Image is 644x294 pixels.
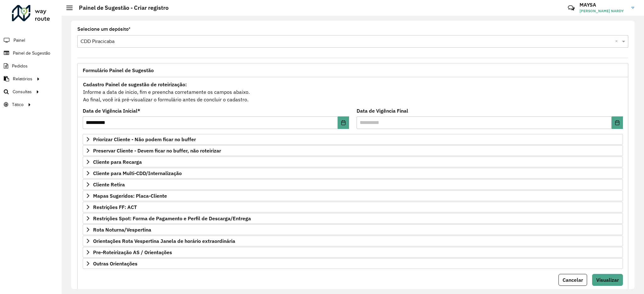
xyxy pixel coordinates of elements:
[83,107,140,115] label: Data de Vigência Inicial
[93,261,137,266] span: Outras Orientações
[13,50,50,56] span: Painel de Sugestão
[580,8,627,14] span: [PERSON_NAME] NARDY
[357,107,408,115] label: Data de Vigência Final
[564,1,578,15] a: Contato Rápido
[83,236,623,246] a: Orientações Rota Vespertina Janela de horário extraordinária
[596,277,619,283] span: Visualizar
[83,247,623,258] a: Pre-Roteirização AS / Orientações
[83,258,623,269] a: Outras Orientações
[580,2,627,8] h3: MAYSA
[14,37,25,44] span: Painel
[612,116,623,129] button: Choose Date
[93,137,196,142] span: Priorizar Cliente - Não podem ficar no buffer
[77,25,130,33] label: Selecione um depósito
[615,38,620,45] span: Clear all
[83,134,623,145] a: Priorizar Cliente - Não podem ficar no buffer
[12,101,24,108] span: Tático
[93,238,235,243] span: Orientações Rota Vespertina Janela de horário extraordinária
[93,148,221,153] span: Preservar Cliente - Devem ficar no buffer, não roteirizar
[73,4,169,11] h2: Painel de Sugestão - Criar registro
[93,171,182,176] span: Cliente para Multi-CDD/Internalização
[93,227,151,232] span: Rota Noturna/Vespertina
[563,277,583,283] span: Cancelar
[83,168,623,179] a: Cliente para Multi-CDD/Internalização
[83,179,623,190] a: Cliente Retira
[13,76,32,82] span: Relatórios
[83,145,623,156] a: Preservar Cliente - Devem ficar no buffer, não roteirizar
[338,116,349,129] button: Choose Date
[83,202,623,212] a: Restrições FF: ACT
[93,216,251,221] span: Restrições Spot: Forma de Pagamento e Perfil de Descarga/Entrega
[13,88,32,95] span: Consultas
[83,157,623,167] a: Cliente para Recarga
[93,182,125,187] span: Cliente Retira
[12,63,28,69] span: Pedidos
[83,213,623,224] a: Restrições Spot: Forma de Pagamento e Perfil de Descarga/Entrega
[83,68,154,73] span: Formulário Painel de Sugestão
[93,205,137,210] span: Restrições FF: ACT
[93,250,172,255] span: Pre-Roteirização AS / Orientações
[592,274,623,286] button: Visualizar
[83,190,623,201] a: Mapas Sugeridos: Placa-Cliente
[558,274,587,286] button: Cancelar
[83,81,187,88] strong: Cadastro Painel de sugestão de roteirização:
[83,224,623,235] a: Rota Noturna/Vespertina
[93,193,167,198] span: Mapas Sugeridos: Placa-Cliente
[83,80,623,104] div: Informe a data de inicio, fim e preencha corretamente os campos abaixo. Ao final, você irá pré-vi...
[93,159,142,164] span: Cliente para Recarga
